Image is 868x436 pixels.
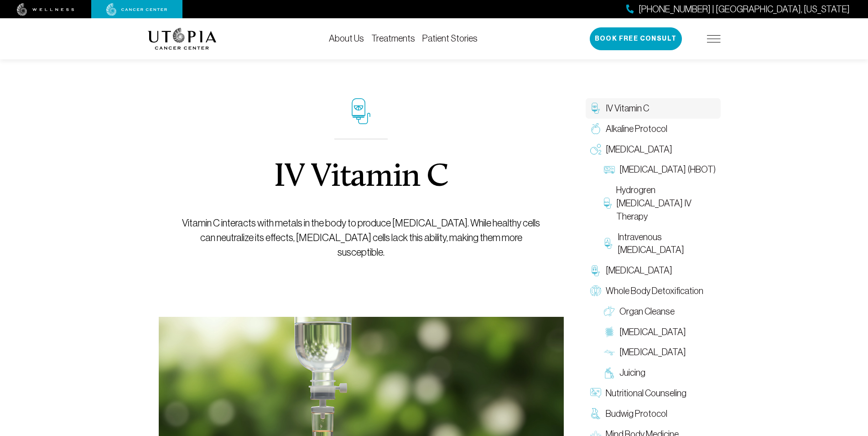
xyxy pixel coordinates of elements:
a: [PHONE_NUMBER] | [GEOGRAPHIC_DATA], [US_STATE] [626,3,850,16]
img: IV Vitamin C [590,103,601,114]
a: Alkaline Protocol [586,119,721,139]
a: Juicing [599,362,721,383]
img: Juicing [604,368,615,378]
span: [MEDICAL_DATA] [606,264,672,277]
h1: IV Vitamin C [274,161,448,194]
button: Book Free Consult [590,27,682,50]
span: Intravenous [MEDICAL_DATA] [618,231,716,257]
img: Hydrogren Peroxide IV Therapy [604,198,612,209]
span: [MEDICAL_DATA] [606,143,672,156]
img: Hyperbaric Oxygen Therapy (HBOT) [604,164,615,175]
a: Budwig Protocol [586,404,721,424]
img: icon-hamburger [707,35,721,42]
span: Nutritional Counseling [606,387,686,400]
span: Whole Body Detoxification [606,284,703,298]
a: Intravenous [MEDICAL_DATA] [599,227,721,261]
p: Vitamin C interacts with metals in the body to produce [MEDICAL_DATA]. While healthy cells can ne... [179,216,543,260]
span: Juicing [619,366,645,379]
img: Chelation Therapy [590,265,601,276]
a: [MEDICAL_DATA] [599,322,721,342]
img: Lymphatic Massage [604,347,615,358]
a: Nutritional Counseling [586,383,721,404]
a: [MEDICAL_DATA] [586,260,721,281]
span: IV Vitamin C [606,102,649,115]
img: Budwig Protocol [590,408,601,419]
img: Alkaline Protocol [590,123,601,134]
img: Nutritional Counseling [590,388,601,399]
img: Organ Cleanse [604,306,615,317]
span: Organ Cleanse [619,305,675,318]
a: Whole Body Detoxification [586,281,721,301]
a: [MEDICAL_DATA] (HBOT) [599,159,721,180]
a: IV Vitamin C [586,98,721,119]
span: Alkaline Protocol [606,122,667,136]
span: Budwig Protocol [606,407,667,420]
img: Oxygen Therapy [590,144,601,155]
img: Intravenous Ozone Therapy [604,238,613,249]
span: [MEDICAL_DATA] (HBOT) [619,163,716,176]
a: About Us [329,33,364,43]
span: Hydrogren [MEDICAL_DATA] IV Therapy [616,184,716,223]
img: wellness [17,3,74,16]
img: Whole Body Detoxification [590,285,601,296]
img: cancer center [106,3,167,16]
a: Patient Stories [422,33,478,43]
a: Organ Cleanse [599,301,721,322]
img: Colon Therapy [604,326,615,337]
img: logo [148,28,217,50]
a: Treatments [371,33,415,43]
a: [MEDICAL_DATA] [599,342,721,362]
img: icon [352,98,370,124]
span: [MEDICAL_DATA] [619,326,686,339]
a: [MEDICAL_DATA] [586,139,721,160]
span: [MEDICAL_DATA] [619,346,686,359]
span: [PHONE_NUMBER] | [GEOGRAPHIC_DATA], [US_STATE] [639,3,850,16]
a: Hydrogren [MEDICAL_DATA] IV Therapy [599,180,721,226]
